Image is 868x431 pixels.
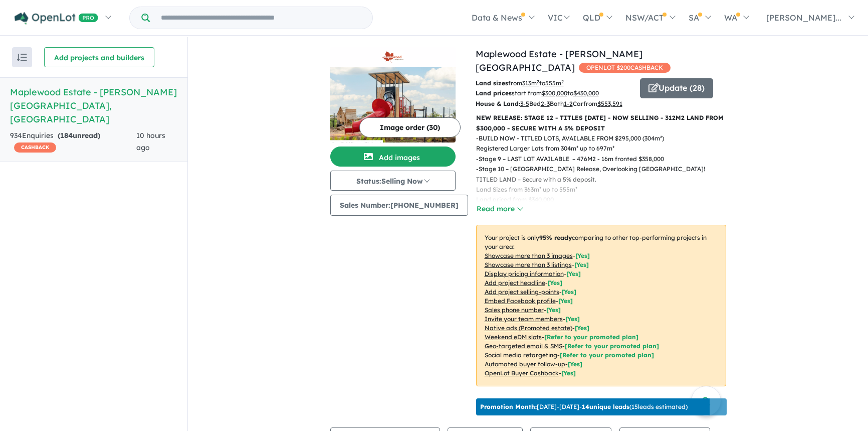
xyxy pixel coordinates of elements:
b: Land prices [476,89,512,97]
p: - Stage 9 – LAST LOT AVAILABLE – 476M2 - 16m fronted $358,000 [476,154,734,164]
span: [ Yes ] [548,279,562,286]
b: Land sizes [476,79,508,87]
u: Add project selling-points [485,288,559,296]
u: Automated buyer follow-up [485,360,565,368]
span: CASHBACK [14,142,56,153]
u: $ 430,000 [573,89,599,97]
a: Maplewood Estate - Melton South LogoMaplewood Estate - Melton South [330,47,456,142]
u: Embed Facebook profile [485,297,556,305]
button: Add images [330,147,456,167]
img: Openlot PRO Logo White [15,12,98,25]
u: 1-2 [564,100,573,107]
u: 3-5 [520,100,529,107]
u: Social media retargeting [485,351,557,359]
u: Geo-targeted email & SMS [485,342,562,350]
p: NEW RELEASE: STAGE 12 - TITLES [DATE] - NOW SELLING - 312M2 LAND FROM $300,000 - SECURE WITH A 5%... [476,113,726,133]
b: 95 % ready [539,234,572,241]
img: sort.svg [17,54,27,61]
p: - Stage 10 – [GEOGRAPHIC_DATA] Release, Overlooking [GEOGRAPHIC_DATA]! TITLED LAND – Secure with ... [476,164,734,215]
img: Maplewood Estate - Melton South [330,67,456,142]
u: Invite your team members [485,315,563,323]
strong: ( unread) [58,131,100,140]
button: Sales Number:[PHONE_NUMBER] [330,195,468,216]
span: [Yes] [568,360,582,368]
b: House & Land: [476,100,520,107]
span: [Yes] [575,324,589,332]
span: [ Yes ] [546,306,561,314]
span: [Yes] [561,369,576,377]
button: Read more [476,203,523,215]
div: 934 Enquir ies [10,130,136,154]
u: Sales phone number [485,306,544,314]
span: [ Yes ] [562,288,576,296]
p: start from [476,88,632,98]
span: to [567,89,599,97]
h5: Maplewood Estate - [PERSON_NAME][GEOGRAPHIC_DATA] , [GEOGRAPHIC_DATA] [10,85,177,126]
u: $ 300,000 [542,89,567,97]
input: Try estate name, suburb, builder or developer [152,7,370,29]
u: OpenLot Buyer Cashback [485,369,559,377]
b: Promotion Month: [480,403,537,410]
span: 184 [60,131,73,140]
span: [Refer to your promoted plan] [565,342,659,350]
u: Display pricing information [485,270,564,277]
span: [ Yes ] [558,297,573,305]
sup: 2 [537,79,539,84]
u: Weekend eDM slots [485,333,542,341]
img: Maplewood Estate - Melton South Logo [334,51,452,63]
span: OPENLOT $ 200 CASHBACK [579,63,671,73]
u: $ 553,591 [597,100,622,107]
p: from [476,78,632,88]
b: 14 unique leads [582,403,629,410]
u: Showcase more than 3 images [485,252,573,259]
span: [Refer to your promoted plan] [544,333,638,341]
a: Maplewood Estate - [PERSON_NAME][GEOGRAPHIC_DATA] [476,48,642,73]
u: 2-3 [541,100,550,107]
p: - BUILD NOW - TITLED LOTS, AVAILABLE FROM $295,000 (304m²) Registered Larger Lots from 304m² up t... [476,133,734,154]
p: Your project is only comparing to other top-performing projects in your area: - - - - - - - - - -... [476,225,726,386]
button: Status:Selling Now [330,171,456,191]
span: [PERSON_NAME]... [766,13,841,23]
span: 10 hours ago [136,131,165,152]
button: Add projects and builders [44,47,154,67]
sup: 2 [561,79,564,84]
p: [DATE] - [DATE] - ( 15 leads estimated) [480,402,688,411]
u: 313 m [522,79,539,87]
span: [ Yes ] [574,261,589,268]
p: Bed Bath Car from [476,99,632,109]
button: Update (28) [640,78,713,98]
span: [ Yes ] [566,270,581,277]
u: Showcase more than 3 listings [485,261,572,268]
u: Add project headline [485,279,545,286]
span: to [539,79,564,87]
span: [ Yes ] [565,315,580,323]
u: 555 m [545,79,564,87]
u: Native ads (Promoted estate) [485,324,572,332]
span: [Refer to your promoted plan] [560,351,654,359]
span: [ Yes ] [575,252,590,259]
button: Image order (30) [359,117,461,137]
